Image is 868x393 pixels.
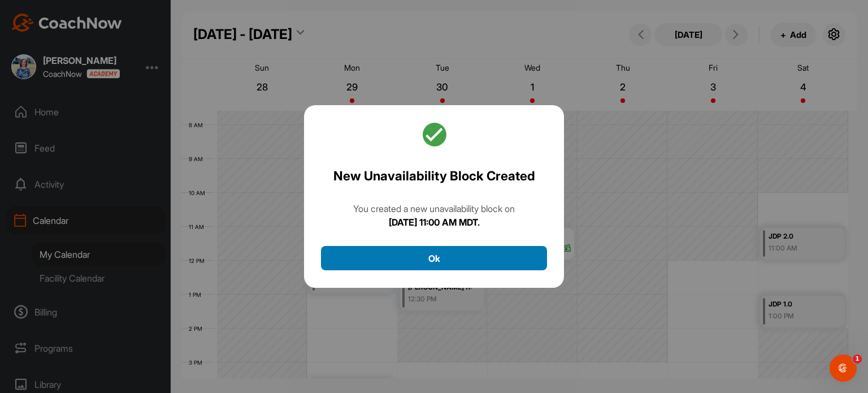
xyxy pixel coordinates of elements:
button: Ok [321,246,547,270]
span: 1 [853,355,862,364]
b: [DATE] 11:00 AM MDT. [389,217,480,228]
iframe: Intercom live chat [830,355,857,382]
div: You created a new unavailability block on [353,202,515,215]
h2: New Unavailability Block Created [333,166,535,185]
